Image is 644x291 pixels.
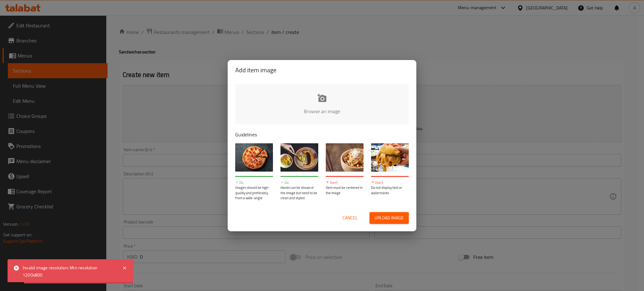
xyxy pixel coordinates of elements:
p: Hands can be shown in the image but need to be clean and styled [280,185,318,201]
p: Do [235,180,273,185]
img: guide-img-1@3x.jpg [235,143,273,172]
p: Guidelines [235,131,409,138]
div: Invalid image resolution: Min resolution 1200x800 [23,264,116,278]
span: Cancel [342,214,358,222]
p: Do not display text or watermarks [371,185,409,195]
span: Upload image [375,214,404,222]
p: Don't [326,180,364,185]
img: guide-img-4@3x.jpg [371,143,409,172]
button: Cancel [340,212,360,224]
p: Images should be high-quality and preferably from a wide-angle [235,185,273,201]
p: Don't [371,180,409,185]
h2: Add item image [235,65,409,75]
p: Do [280,180,318,185]
img: guide-img-2@3x.jpg [280,143,318,172]
img: guide-img-3@3x.jpg [326,143,364,172]
p: Item must be centered in the image [326,185,364,195]
button: Upload image [369,212,409,224]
